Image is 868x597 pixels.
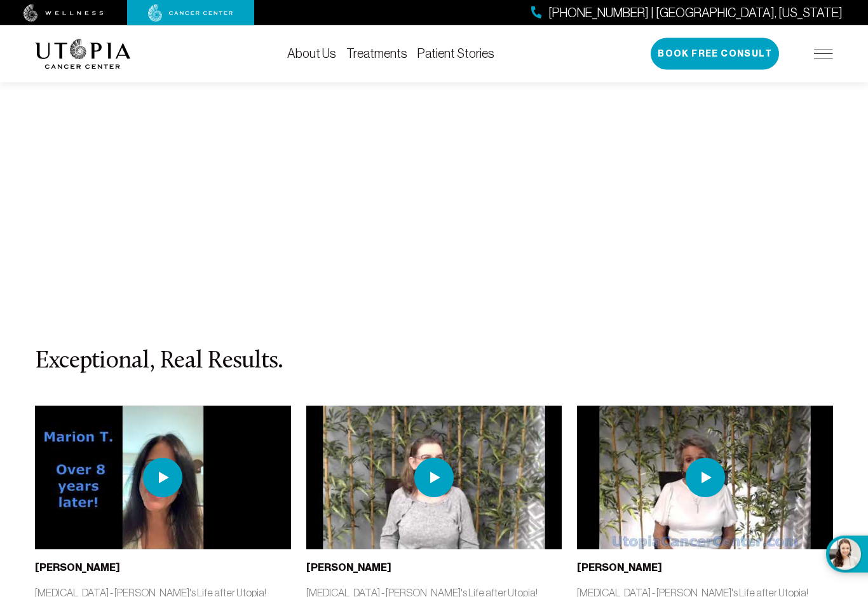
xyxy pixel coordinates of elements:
[35,406,291,550] img: thumbnail
[148,4,233,22] img: cancer center
[577,562,662,574] b: [PERSON_NAME]
[417,46,494,60] a: Patient Stories
[35,349,833,376] h3: Exceptional, Real Results.
[548,4,843,22] span: [PHONE_NUMBER] | [GEOGRAPHIC_DATA], [US_STATE]
[35,562,120,574] b: [PERSON_NAME]
[346,46,407,60] a: Treatments
[814,49,833,59] img: icon-hamburger
[287,46,336,60] a: About Us
[577,406,833,550] img: thumbnail
[306,406,562,550] img: thumbnail
[651,38,779,70] button: Book Free Consult
[35,39,131,69] img: logo
[143,458,182,498] img: play icon
[531,4,843,22] a: [PHONE_NUMBER] | [GEOGRAPHIC_DATA], [US_STATE]
[24,4,104,22] img: wellness
[414,458,454,498] img: play icon
[306,562,391,574] b: [PERSON_NAME]
[686,458,725,498] img: play icon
